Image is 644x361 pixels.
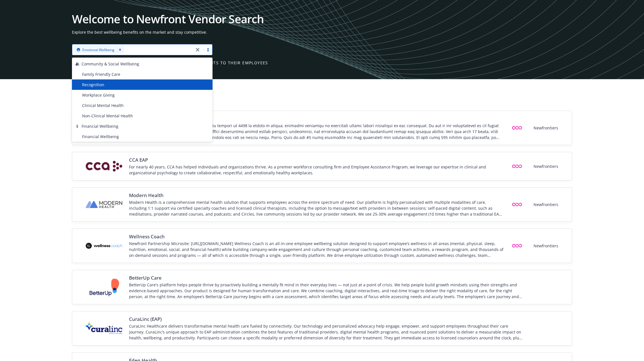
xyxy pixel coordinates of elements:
[82,71,120,77] span: Family Friendly Care
[82,47,114,53] span: Emotional Wellbeing
[82,102,124,108] span: Clinical Mental Health
[72,29,572,35] span: Explore the best wellbeing benefits on the market and stay competitive.
[129,233,504,240] span: Wellness Coach
[86,201,122,208] img: Vendor logo for Modern Health
[534,125,558,131] span: Newfrontiers
[82,82,104,88] span: Recognition
[82,92,115,98] span: Workplace Giving
[129,275,523,281] span: BetterUp Care
[129,115,504,122] span: Calm
[129,241,504,258] div: Newfront Partnership Microsite: [URL][DOMAIN_NAME] Wellness Coach is an all-in-one employee wellb...
[534,163,558,169] span: Newfrontiers
[77,47,114,53] span: Emotional Wellbeing
[129,316,523,323] span: CuraLinc (EAP)
[129,282,523,300] div: BetterUp Care's platform helps people thrive by proactively building a mentally fit mind in their...
[534,243,558,249] span: Newfrontiers
[82,123,118,129] span: Financial Wellbeing
[82,134,119,140] span: Financial Wellbeing
[72,13,572,25] h1: Welcome to Newfront Vendor Search
[86,243,122,249] img: Vendor logo for Wellness Coach
[129,164,504,176] div: For nearly 40 years, CCA has helped individuals and organizations thrive. As a premier workforce ...
[86,323,122,334] img: Vendor logo for CuraLinc (EAP)
[86,161,122,171] img: Vendor logo for CCA EAP
[534,202,558,207] span: Newfrontiers
[129,123,504,140] div: Lore ips dolorsi am 2045 con Adip Elitsedd eiu tempori ut 4498 la etdolo m aliqua, enimadmi venia...
[86,275,122,298] img: Vendor logo for BetterUp Care
[129,323,523,341] div: CuraLinc Healthcare delivers transformative mental health care fueled by connectivity. Our techno...
[117,46,123,53] div: Remove [object Object]
[129,199,504,217] div: Modern Health is a comprehensive mental health solution that supports employees across the entire...
[82,113,133,119] span: Non-Clinical Mental Health
[129,192,504,199] span: Modern Health
[82,61,139,67] span: Community & Social Wellbeing
[194,46,201,53] a: close
[129,157,504,163] span: CCA EAP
